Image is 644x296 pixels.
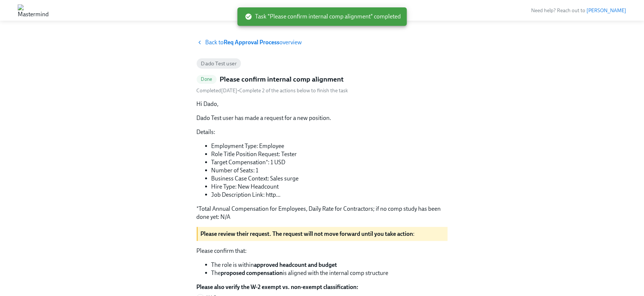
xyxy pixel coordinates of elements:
a: [PERSON_NAME] [586,7,626,14]
li: Business Case Context: Sales surge [211,175,448,183]
li: The role is within [211,261,448,269]
li: Employment Type: Employee [211,142,448,150]
p: Hi Dado, [197,100,448,108]
span: Need help? Reach out to [531,7,626,14]
li: Target Compensation*: 1 USD [211,158,448,166]
img: Mastermind [18,4,49,16]
p: Details: [197,128,448,136]
span: Dado Test user [197,61,241,66]
span: Task "Please confirm internal comp alignment" completed [245,13,401,21]
li: Role Title Position Request: Tester [211,150,448,158]
strong: Req Approval Process [224,39,280,46]
p: Please confirm that: [197,247,448,255]
li: The is aligned with the internal comp structure [211,269,448,277]
div: • Complete 2 of the actions below to finish the task [197,87,348,94]
p: Dado Test user has made a request for a new position. [197,114,448,122]
strong: approved headcount and budget [254,261,337,268]
li: Hire Type: New Headcount [211,183,448,191]
span: Completed [DATE] [197,87,238,94]
p: *Total Annual Compensation for Employees, Daily Rate for Contractors; if no comp study has been d... [197,205,448,221]
strong: Please review their request. The request will not move forward until you take action [201,230,413,237]
li: Job Description Link: http... [211,191,448,199]
h5: Please confirm internal comp alignment [220,75,344,84]
strong: proposed compensation [221,269,283,276]
span: Back to overview [206,38,302,47]
a: Back toReq Approval Processoverview [197,38,448,47]
p: : [201,230,445,238]
label: Please also verify the W-2 exempt vs. non-exempt classification: [197,283,359,291]
span: Done [197,76,217,82]
li: Number of Seats: 1 [211,166,448,175]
